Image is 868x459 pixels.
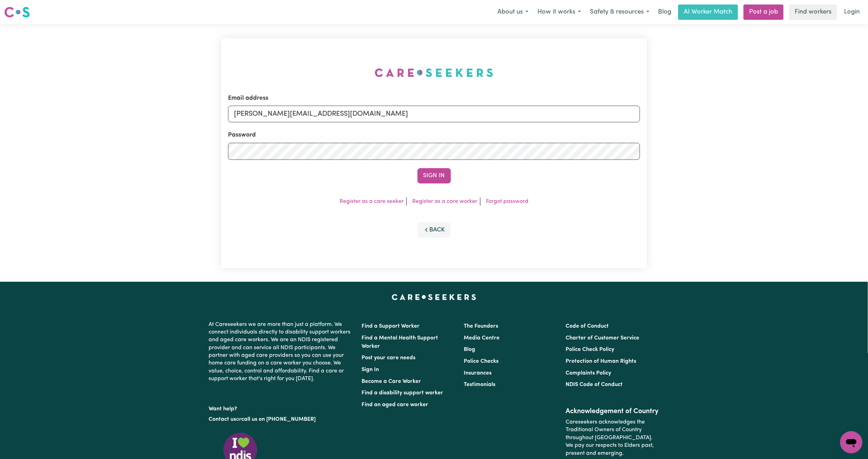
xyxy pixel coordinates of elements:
[362,402,429,408] a: Find an aged care worker
[566,347,614,352] a: Police Check Policy
[789,5,837,20] a: Find workers
[464,382,495,387] a: Testimonials
[228,94,268,103] label: Email address
[340,199,404,204] a: Register as a care seeker
[4,6,30,18] img: Careseekers logo
[678,5,738,20] a: AI Worker Match
[362,355,416,361] a: Post your care needs
[417,168,451,183] button: Sign In
[486,199,528,204] a: Forgot password
[840,5,864,20] a: Login
[228,106,640,122] input: Email address
[464,323,498,329] a: The Founders
[362,367,379,372] a: Sign In
[566,323,609,329] a: Code of Conduct
[209,318,354,386] p: At Careseekers we are more than just a platform. We connect individuals directly to disability su...
[242,417,316,422] a: call us on [PHONE_NUMBER]
[209,413,354,426] p: or
[585,5,654,19] button: Safety & resources
[4,4,30,20] a: Careseekers logo
[566,370,611,376] a: Complaints Policy
[566,359,636,364] a: Protection of Human Rights
[566,407,659,416] h2: Acknowledgement of Country
[228,131,256,140] label: Password
[464,370,492,376] a: Insurances
[493,5,533,19] button: About us
[209,402,354,413] p: Want help?
[417,222,451,238] button: Back
[464,347,475,352] a: Blog
[209,417,236,422] a: Contact us
[533,5,585,19] button: How it works
[362,323,420,329] a: Find a Support Worker
[840,431,862,453] iframe: Button to launch messaging window, conversation in progress
[654,5,675,20] a: Blog
[362,335,438,349] a: Find a Mental Health Support Worker
[362,379,421,384] a: Become a Care Worker
[392,294,476,300] a: Careseekers home page
[362,390,444,396] a: Find a disability support worker
[566,382,623,387] a: NDIS Code of Conduct
[744,5,784,20] a: Post a job
[566,335,639,341] a: Charter of Customer Service
[412,199,477,204] a: Register as a care worker
[464,359,498,364] a: Police Checks
[464,335,500,341] a: Media Centre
